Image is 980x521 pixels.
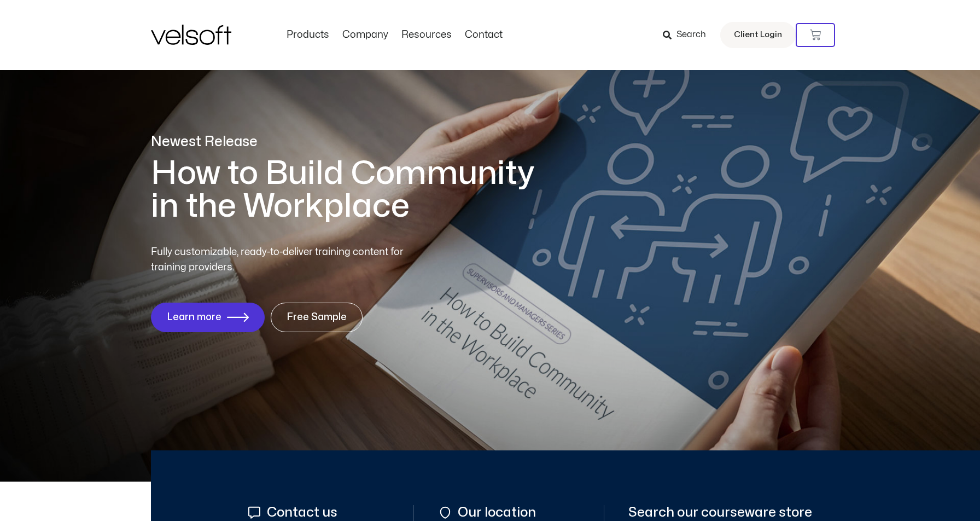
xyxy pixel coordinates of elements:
[287,312,347,323] span: Free Sample
[151,25,231,45] img: Velsoft Training Materials
[628,505,812,520] span: Search our courseware store
[720,22,796,48] a: Client Login
[395,29,458,41] a: ResourcesMenu Toggle
[264,505,337,520] span: Contact us
[271,303,363,332] a: Free Sample
[151,303,265,332] a: Learn more
[734,28,782,42] span: Client Login
[151,245,423,275] p: Fully customizable, ready-to-deliver training content for training providers.
[458,29,509,41] a: ContactMenu Toggle
[336,29,395,41] a: CompanyMenu Toggle
[151,157,550,223] h1: How to Build Community in the Workplace
[676,28,706,42] span: Search
[151,132,550,152] p: Newest Release
[280,29,336,41] a: ProductsMenu Toggle
[280,29,509,41] nav: Menu
[663,26,714,44] a: Search
[455,505,536,520] span: Our location
[167,312,221,323] span: Learn more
